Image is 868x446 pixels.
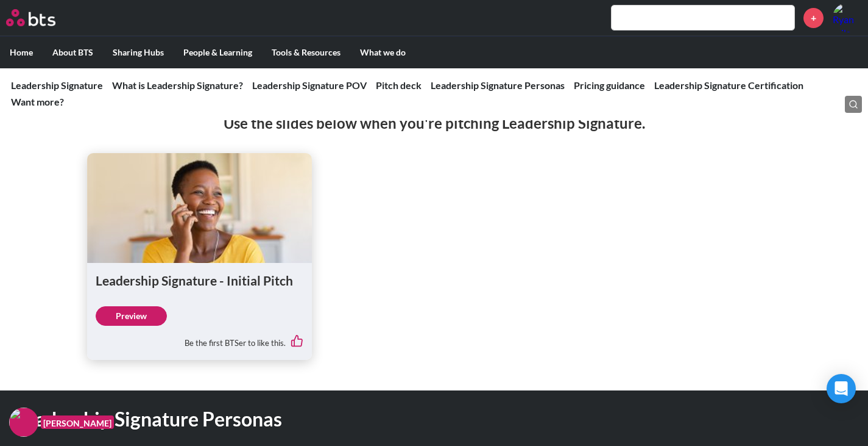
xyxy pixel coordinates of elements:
img: F [9,408,38,437]
a: Profile [833,3,862,32]
a: + [803,8,824,28]
h1: Leadership Signature Personas [15,406,601,433]
label: What we do [350,37,415,68]
label: About BTS [43,37,103,68]
img: BTS Logo [6,9,55,26]
h1: Leadership Signature - Initial Pitch [96,272,303,289]
label: People & Learning [174,37,262,68]
div: Be the first BTSer to like this. [96,326,303,351]
a: Pricing guidance [574,79,645,91]
a: Leadership Signature Personas [431,79,565,91]
a: Leadership Signature Certification [654,79,803,91]
figcaption: [PERSON_NAME] [41,415,114,430]
a: Go home [6,9,78,26]
a: What is Leadership Signature? [112,79,243,91]
img: Ryan Stiles [833,3,862,32]
a: Leadership Signature [11,79,103,91]
a: Preview [96,306,167,326]
div: Open Intercom Messenger [827,374,856,403]
a: Want more? [11,96,64,107]
label: Sharing Hubs [103,37,174,68]
a: Leadership Signature POV [252,79,367,91]
a: Pitch deck [376,79,422,91]
label: Tools & Resources [262,37,350,68]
